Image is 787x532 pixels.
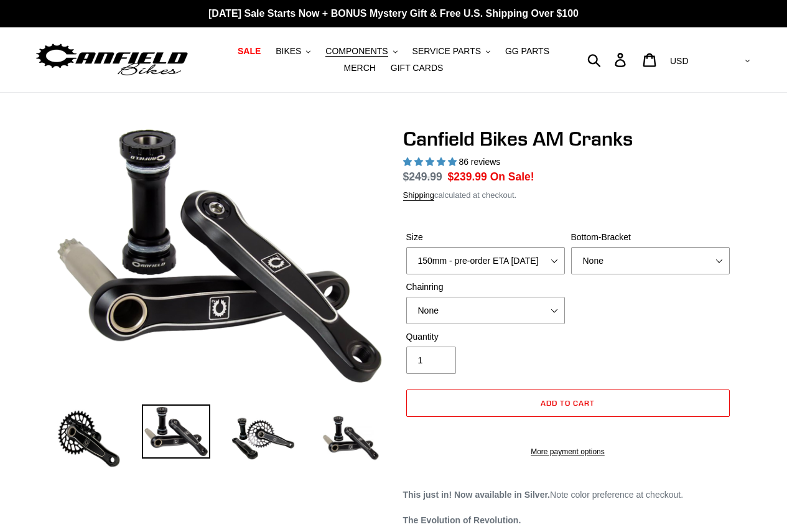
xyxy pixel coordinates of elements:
label: Quantity [406,330,565,343]
span: 86 reviews [459,157,500,167]
span: GG PARTS [505,46,549,57]
p: Note color preference at checkout. [403,488,733,502]
a: GIFT CARDS [384,60,450,77]
img: Load image into Gallery viewer, Canfield Cranks [142,404,210,459]
s: $249.99 [403,170,442,183]
span: COMPONENTS [325,46,388,57]
button: BIKES [269,43,317,60]
img: Load image into Gallery viewer, CANFIELD-AM_DH-CRANKS [316,404,384,473]
button: COMPONENTS [319,43,403,60]
span: 4.97 stars [403,157,459,167]
span: GIFT CARDS [391,63,444,73]
a: GG PARTS [499,43,556,60]
span: BIKES [276,46,301,57]
span: Add to cart [541,398,595,408]
img: Canfield Bikes [34,40,190,80]
span: SERVICE PARTS [412,46,481,57]
strong: This just in! Now available in Silver. [403,490,551,500]
span: $239.99 [448,170,487,183]
span: On Sale! [490,169,534,185]
label: Bottom-Bracket [571,231,730,244]
strong: The Evolution of Revolution. [403,515,521,525]
div: calculated at checkout. [403,189,733,202]
span: MERCH [344,63,376,73]
a: Shipping [403,190,435,201]
a: MERCH [338,60,382,77]
label: Chainring [406,281,565,294]
img: Load image into Gallery viewer, Canfield Bikes AM Cranks [55,404,123,473]
label: Size [406,231,565,244]
span: SALE [238,46,261,57]
img: Load image into Gallery viewer, Canfield Bikes AM Cranks [229,404,297,473]
a: More payment options [406,446,730,457]
button: Add to cart [406,390,730,417]
button: SERVICE PARTS [406,43,496,60]
a: SALE [231,43,267,60]
h1: Canfield Bikes AM Cranks [403,127,733,151]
